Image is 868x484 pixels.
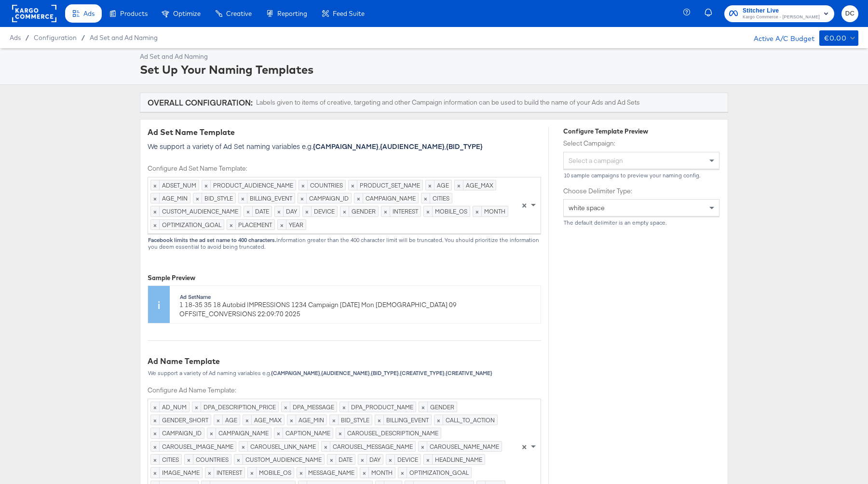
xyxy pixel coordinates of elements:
span: × [322,442,330,451]
span: × [419,402,428,412]
span: × [151,455,160,464]
span: CUSTOM_AUDIENCE_NAME [160,206,241,216]
span: × [193,193,202,203]
span: GENDER [428,402,457,412]
div: Overall Configuration: [148,97,253,108]
strong: Facebook limits the ad set name to 400 characters. [148,236,276,243]
span: OPTIMIZATION_GOAL [160,220,224,229]
div: €0.00 [824,32,846,44]
span: Reporting [277,10,307,17]
span: × [151,180,160,190]
span: CAMPAIGN_ID [307,193,351,203]
strong: {CREATIVE_TYPE} [400,369,445,376]
span: × [303,206,312,216]
span: × [340,402,349,412]
span: CAROUSEL_LINK_NAME [248,442,318,451]
span: CAROUSEL_MESSAGE_NAME [330,442,415,451]
div: The default delimiter is an empty space. [563,219,720,226]
span: Ads [83,10,95,17]
span: INTEREST [390,206,420,216]
span: × [205,468,214,477]
span: × [207,428,216,438]
span: CUSTOM_AUDIENCE_NAME [243,455,324,464]
span: HEADLINE_NAME [433,455,485,464]
span: / [77,34,90,41]
span: DAY [367,455,383,464]
span: × [214,415,223,425]
div: Ad Set Name Template [148,127,541,138]
span: × [375,415,384,425]
span: × [419,442,427,451]
span: × [330,415,339,425]
span: DEVICE [395,455,420,464]
span: AGE [223,415,240,425]
span: × [358,455,367,464]
span: × [424,206,433,216]
span: DATE [253,206,271,216]
span: × [434,415,443,425]
span: DPA_PRODUCT_NAME [349,402,416,412]
div: 10 sample campaigns to preview your naming config. [563,172,720,179]
span: × [522,200,527,209]
span: Kargo Commerce - [PERSON_NAME] [743,13,820,21]
span: × [151,415,160,425]
span: × [299,180,308,190]
strong: {CAMPAIGN_NAME} [313,141,379,151]
span: DPA_MESSAGE [290,402,337,412]
span: × [274,428,283,438]
span: DPA_DESCRIPTION_PRICE [201,402,278,412]
span: GENDER [349,206,378,216]
span: × [248,468,257,477]
div: We support a variety of Ad naming variables e.g. , , , , [148,370,541,376]
span: DC [845,8,854,19]
span: YEAR [286,220,306,229]
span: Ads [10,34,21,41]
span: MONTH [369,468,395,477]
label: Configure Ad Set Name Template: [148,164,541,173]
span: Stitcher Live [743,6,820,16]
span: × [275,206,284,216]
span: × [398,468,407,477]
strong: {BID_TYPE} [446,141,483,151]
span: Products [120,10,148,17]
div: Active A/C Budget [744,30,814,45]
span: CITIES [430,193,452,203]
span: AGE_MAX [463,180,496,190]
span: COUNTRIES [308,180,345,190]
div: Ad Name Template [148,356,541,367]
span: × [151,442,160,451]
span: × [282,402,290,412]
span: CAMPAIGN_NAME [216,428,271,438]
span: × [185,455,193,464]
div: Information greater than the 400 character limit will be truncated. You should prioritize the inf... [148,237,541,250]
span: ADSET_NUM [160,180,199,190]
span: IMAGE_NAME [160,468,202,477]
label: Select Campaign: [563,139,720,148]
strong: {CREATIVE_NAME} [446,369,492,376]
span: CAROUSEL_NAME_NAME [427,442,502,451]
span: AGE_MIN [296,415,326,425]
button: €0.00 [819,30,858,46]
label: Choose Delimiter Type: [563,187,720,196]
button: DC [841,5,858,22]
div: Set Up Your Naming Templates [140,61,728,78]
span: CITIES [160,455,181,464]
span: MESSAGE_NAME [306,468,357,477]
span: CAPTION_NAME [283,428,333,438]
span: CAMPAIGN_NAME [363,193,418,203]
span: × [421,193,430,203]
strong: {AUDIENCE_NAME} [380,141,445,151]
div: Configure Template Preview [563,127,720,136]
p: We support a variety of Ad Set naming variables e.g. , , [148,141,541,151]
div: Select a campaign [564,152,719,169]
span: × [340,206,349,216]
span: × [192,402,201,412]
span: BILLING_EVENT [384,415,431,425]
span: × [327,455,336,464]
span: × [151,220,160,229]
span: OPTIMIZATION_GOAL [407,468,471,477]
span: MOBILE_OS [433,206,470,216]
span: CAROUSEL_IMAGE_NAME [160,442,236,451]
span: Optimize [173,10,201,17]
span: × [151,193,160,203]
